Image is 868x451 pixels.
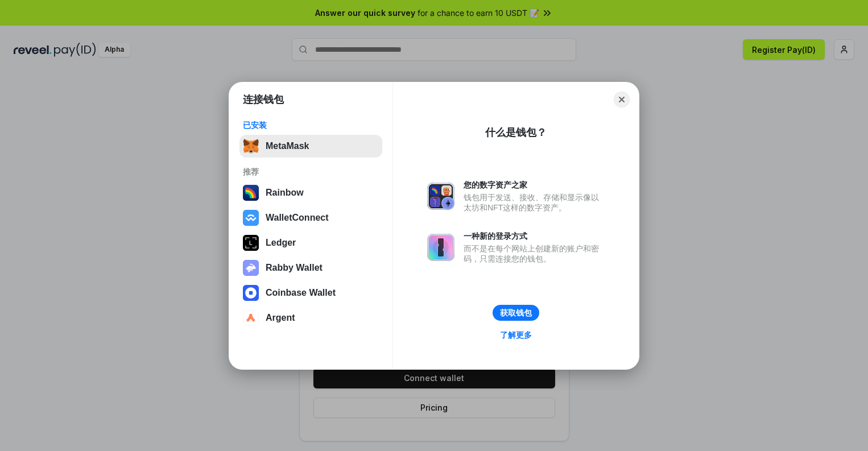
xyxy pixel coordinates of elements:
div: 而不是在每个网站上创建新的账户和密码，只需连接您的钱包。 [464,243,605,264]
button: Close [614,92,630,107]
div: 了解更多 [500,330,532,340]
div: Rainbow [266,188,304,198]
button: MetaMask [239,135,382,158]
div: 获取钱包 [500,308,532,318]
div: Rabby Wallet [266,263,323,273]
button: Rabby Wallet [239,256,382,279]
img: svg+xml,%3Csvg%20width%3D%22120%22%20height%3D%22120%22%20viewBox%3D%220%200%20120%20120%22%20fil... [243,185,259,201]
div: 推荐 [243,167,379,177]
a: 了解更多 [493,328,539,342]
img: svg+xml,%3Csvg%20width%3D%2228%22%20height%3D%2228%22%20viewBox%3D%220%200%2028%2028%22%20fill%3D... [243,210,259,226]
button: Argent [239,307,382,329]
img: svg+xml,%3Csvg%20width%3D%2228%22%20height%3D%2228%22%20viewBox%3D%220%200%2028%2028%22%20fill%3D... [243,285,259,301]
div: 一种新的登录方式 [464,231,605,241]
img: svg+xml,%3Csvg%20fill%3D%22none%22%20height%3D%2233%22%20viewBox%3D%220%200%2035%2033%22%20width%... [243,138,259,154]
div: WalletConnect [266,213,329,223]
button: Ledger [239,231,382,254]
img: svg+xml,%3Csvg%20width%3D%2228%22%20height%3D%2228%22%20viewBox%3D%220%200%2028%2028%22%20fill%3D... [243,310,259,326]
div: Argent [266,313,295,323]
img: svg+xml,%3Csvg%20xmlns%3D%22http%3A%2F%2Fwww.w3.org%2F2000%2Fsvg%22%20fill%3D%22none%22%20viewBox... [427,234,454,261]
div: 钱包用于发送、接收、存储和显示像以太坊和NFT这样的数字资产。 [464,192,605,213]
h1: 连接钱包 [243,93,284,106]
img: svg+xml,%3Csvg%20xmlns%3D%22http%3A%2F%2Fwww.w3.org%2F2000%2Fsvg%22%20fill%3D%22none%22%20viewBox... [243,260,259,276]
div: Ledger [266,238,296,248]
button: WalletConnect [239,206,382,229]
button: Rainbow [239,181,382,204]
button: Coinbase Wallet [239,282,382,304]
div: 什么是钱包？ [485,126,547,139]
div: 已安装 [243,120,379,130]
div: 您的数字资产之家 [464,180,605,190]
div: MetaMask [266,141,309,151]
img: svg+xml,%3Csvg%20xmlns%3D%22http%3A%2F%2Fwww.w3.org%2F2000%2Fsvg%22%20fill%3D%22none%22%20viewBox... [427,183,454,210]
img: svg+xml,%3Csvg%20xmlns%3D%22http%3A%2F%2Fwww.w3.org%2F2000%2Fsvg%22%20width%3D%2228%22%20height%3... [243,235,259,251]
div: Coinbase Wallet [266,288,336,298]
button: 获取钱包 [493,305,539,321]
